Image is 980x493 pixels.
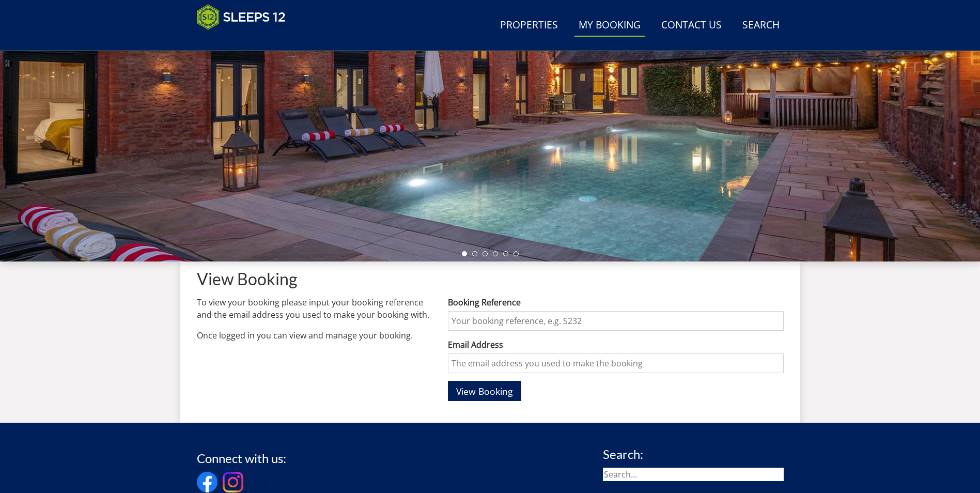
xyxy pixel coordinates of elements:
[657,14,726,37] a: Contact Us
[197,329,432,342] p: Once logged in you can view and manage your booking.
[197,4,286,30] img: Sleeps 12
[192,36,300,45] iframe: Customer reviews powered by Trustpilot
[448,311,783,331] input: Your booking reference, e.g. S232
[197,472,217,492] img: Facebook
[603,468,784,481] input: Search...
[448,296,783,309] label: Booking Reference
[448,381,521,401] button: View Booking
[574,14,645,37] a: My Booking
[456,385,513,397] span: View Booking
[738,14,784,37] a: Search
[223,472,243,492] img: Instagram
[197,296,432,321] p: To view your booking please input your booking reference and the email address you used to make y...
[197,452,286,465] h3: Connect with us:
[197,270,784,288] h1: View Booking
[448,353,783,373] input: The email address you used to make the booking
[603,448,784,461] h3: Search:
[496,14,562,37] a: Properties
[448,338,783,351] label: Email Address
